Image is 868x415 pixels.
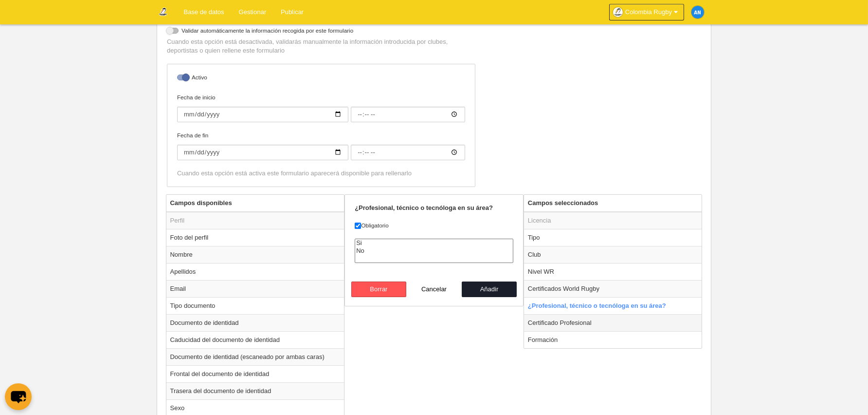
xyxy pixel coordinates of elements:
[166,382,344,399] td: Trasera del documento de identidad
[691,6,704,19] img: c2l6ZT0zMHgzMCZmcz05JnRleHQ9QU4mYmc9MWU4OGU1.png
[625,7,672,17] span: Colombia Rugby
[167,38,475,55] p: Cuando esta opción está desactivada, validarás manualmente la información introducida por clubes,...
[166,246,344,263] td: Nombre
[355,204,493,211] strong: ¿Profesional, técnico o tecnóloga en su área?
[355,247,513,255] option: No
[524,246,702,263] td: Club
[166,263,344,280] td: Apellidos
[177,131,465,160] label: Fecha de fin
[5,383,32,410] button: chat-button
[166,280,344,297] td: Email
[177,169,465,178] div: Cuando esta opción está activa este formulario aparecerá disponible para rellenarlo
[177,93,465,122] label: Fecha de inicio
[524,263,702,280] td: Nivel WR
[524,297,702,314] td: ¿Profesional, técnico o tecnóloga en su área?
[166,229,344,246] td: Foto del perfil
[609,4,684,20] a: Colombia Rugby
[524,314,702,331] td: Certificado Profesional
[166,331,344,348] td: Caducidad del documento de identidad
[351,145,465,160] input: Fecha de fin
[166,314,344,331] td: Documento de identidad
[351,107,465,122] input: Fecha de inicio
[613,7,623,17] img: Oanpu9v8aySI.30x30.jpg
[166,297,344,314] td: Tipo documento
[166,212,344,229] td: Perfil
[524,280,702,297] td: Certificados World Rugby
[167,26,475,38] label: Validar automáticamente la información recogida por este formulario
[351,282,407,297] button: Borrar
[355,239,513,247] option: Si
[166,365,344,382] td: Frontal del documento de identidad
[355,223,361,229] input: Obligatorio
[462,282,517,297] button: Añadir
[166,348,344,365] td: Documento de identidad (escaneado por ambas caras)
[177,145,348,160] input: Fecha de fin
[177,107,348,122] input: Fecha de inicio
[166,195,344,212] th: Campos disponibles
[177,73,465,84] label: Activo
[355,221,513,230] label: Obligatorio
[524,229,702,246] td: Tipo
[524,195,702,212] th: Campos seleccionados
[524,331,702,348] td: Formación
[406,282,462,297] button: Cancelar
[524,212,702,229] td: Licencia
[157,6,169,18] img: Colombia Rugby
